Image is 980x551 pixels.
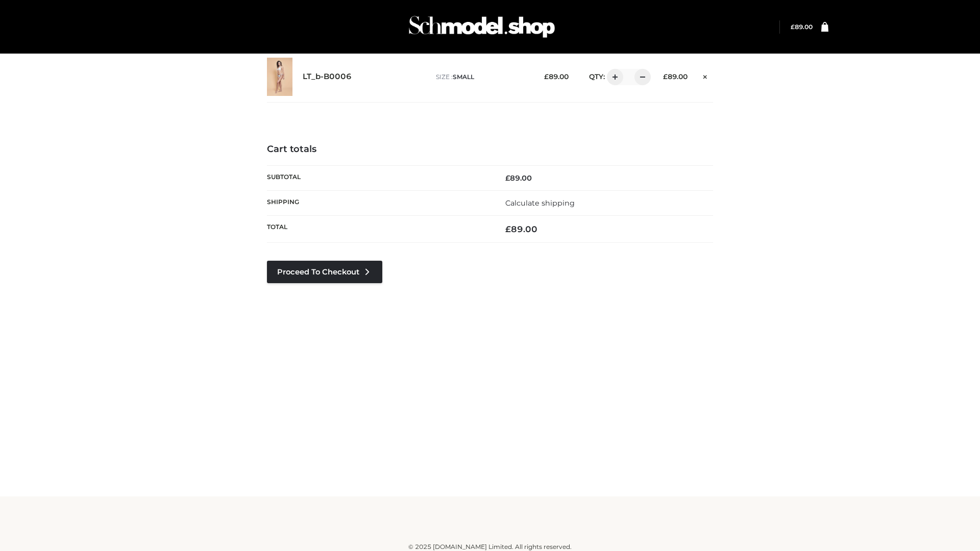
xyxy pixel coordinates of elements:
h4: Cart totals [267,144,713,155]
span: £ [505,173,510,183]
th: Total [267,216,490,243]
bdi: 89.00 [505,173,532,183]
div: QTY: [579,69,647,85]
a: Remove this item [698,69,713,82]
span: £ [791,23,795,31]
span: £ [663,72,668,81]
bdi: 89.00 [544,72,569,81]
span: £ [505,224,511,234]
a: Proceed to Checkout [267,261,382,283]
p: size : [436,72,528,82]
th: Subtotal [267,165,490,190]
bdi: 89.00 [663,72,688,81]
a: £89.00 [791,23,813,31]
th: Shipping [267,190,490,215]
a: LT_b-B0006 [303,72,352,82]
bdi: 89.00 [505,224,537,234]
span: SMALL [453,73,474,81]
img: Schmodel Admin 964 [405,7,558,47]
a: Calculate shipping [505,198,575,208]
span: £ [544,72,549,81]
bdi: 89.00 [791,23,813,31]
